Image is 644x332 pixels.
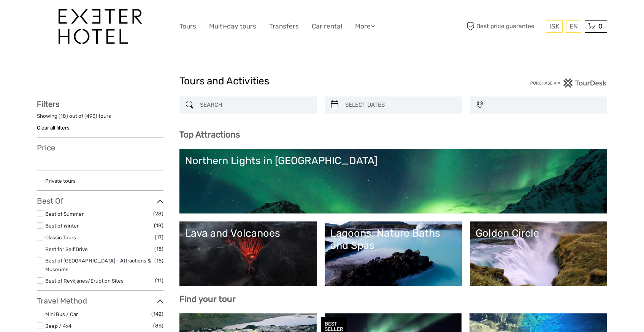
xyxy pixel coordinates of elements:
a: Mini Bus / Car [45,311,78,317]
a: Classic Tours [45,234,76,240]
img: PurchaseViaTourDesk.png [530,78,607,88]
a: Lava and Volcanoes [185,227,311,280]
a: Best of Reykjanes/Eruption Sites [45,278,124,284]
a: Best of [GEOGRAPHIC_DATA] - Attractions & Museums [45,258,151,272]
a: Tours [179,21,196,32]
label: 493 [86,112,95,120]
a: Best for Self Drive [45,246,88,252]
div: Showing ( ) out of ( ) tours [37,112,163,124]
h3: Best Of [37,196,163,206]
input: SEARCH [197,98,313,112]
a: Clear all filters [37,125,70,131]
span: (28) [153,209,163,218]
a: Northern Lights in [GEOGRAPHIC_DATA] [185,155,601,208]
span: (11) [155,276,163,285]
b: Top Attractions [179,130,240,140]
span: 0 [597,22,604,30]
h3: Travel Method [37,296,163,305]
a: Car rental [312,21,342,32]
div: EN [566,20,581,33]
div: Lagoons, Nature Baths and Spas [330,227,456,252]
span: (142) [151,310,163,318]
h3: Price [37,143,163,152]
a: Jeep / 4x4 [45,323,71,329]
span: (15) [154,245,163,253]
span: Best price guarantee [465,20,544,33]
img: 1336-96d47ae6-54fc-4907-bf00-0fbf285a6419_logo_big.jpg [59,9,142,44]
a: Transfers [269,21,299,32]
label: 18 [60,112,66,120]
a: Lagoons, Nature Baths and Spas [330,227,456,280]
a: Multi-day tours [209,21,256,32]
span: (17) [155,233,163,242]
span: ISK [549,22,559,30]
a: Golden Circle [476,227,601,280]
a: Best of Summer [45,211,84,217]
strong: Filters [37,100,59,109]
h1: Tours and Activities [179,75,465,87]
input: SELECT DATES [342,98,458,112]
div: Golden Circle [476,227,601,239]
a: Best of Winter [45,223,79,229]
div: Lava and Volcanoes [185,227,311,239]
a: More [355,21,375,32]
span: (15) [154,256,163,265]
span: (18) [154,221,163,230]
span: (86) [153,321,163,330]
div: Northern Lights in [GEOGRAPHIC_DATA] [185,155,601,167]
a: Private tours [45,178,76,184]
b: Find your tour [179,294,236,304]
